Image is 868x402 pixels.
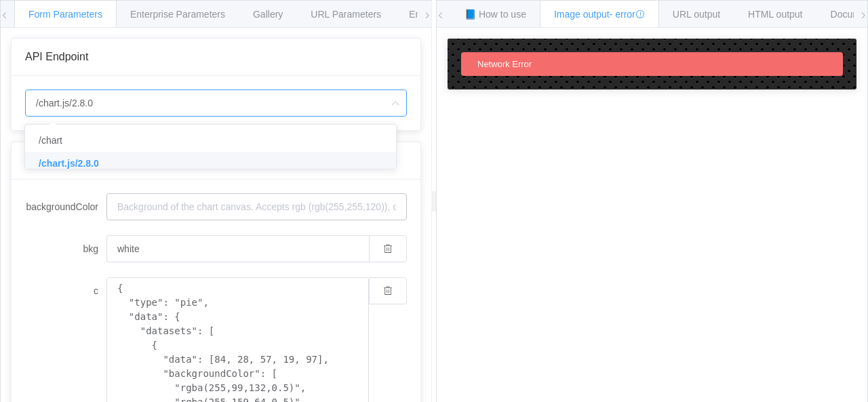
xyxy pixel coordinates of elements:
[106,193,407,220] input: Background of the chart canvas. Accepts rgb (rgb(255,255,120)), colors (red), and url-encoded hex...
[25,277,106,304] label: c
[253,9,283,20] span: Gallery
[477,59,532,69] span: Network Error
[465,9,526,20] span: 📘 How to use
[106,235,369,262] input: Background of the chart canvas. Accepts rgb (rgb(255,255,120)), colors (red), and url-encoded hex...
[25,235,106,262] label: bkg
[130,9,225,20] span: Enterprise Parameters
[554,9,645,20] span: Image output
[311,9,381,20] span: URL Parameters
[39,158,99,169] span: /chart.js/2.8.0
[409,9,467,20] span: Environments
[25,51,88,62] span: API Endpoint
[25,193,106,220] label: backgroundColor
[25,89,407,117] input: Select
[673,9,720,20] span: URL output
[28,9,102,20] span: Form Parameters
[748,9,802,20] span: HTML output
[39,135,62,146] span: /chart
[610,9,645,20] span: - error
